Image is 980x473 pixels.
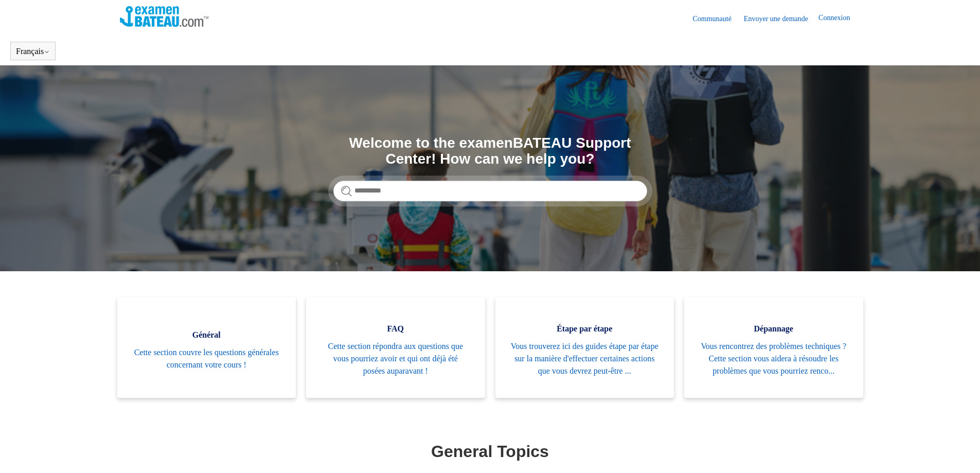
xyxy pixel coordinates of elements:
a: Étape par étape Vous trouverez ici des guides étape par étape sur la manière d'effectuer certaine... [495,297,674,398]
span: Général [133,329,281,341]
a: FAQ Cette section répondra aux questions que vous pourriez avoir et qui ont déjà été posées aupar... [306,297,485,398]
button: Français [16,47,50,56]
span: Vous rencontrez des problèmes techniques ? Cette section vous aidera à résoudre les problèmes que... [700,340,848,377]
span: FAQ [322,323,470,335]
a: Général Cette section couvre les questions générales concernant votre cours ! [117,297,296,398]
a: Dépannage Vous rencontrez des problèmes techniques ? Cette section vous aidera à résoudre les pro... [684,297,863,398]
span: Dépannage [700,323,848,335]
input: Rechercher [333,181,647,201]
span: Vous trouverez ici des guides étape par étape sur la manière d'effectuer certaines actions que vo... [511,340,659,377]
a: Envoyer une demande [744,13,818,24]
img: Page d’accueil du Centre d’aide Examen Bateau [120,6,209,27]
span: Cette section répondra aux questions que vous pourriez avoir et qui ont déjà été posées auparavant ! [322,340,470,377]
span: Étape par étape [511,323,659,335]
a: Connexion [818,12,860,25]
h1: Welcome to the examenBATEAU Support Center! How can we help you? [333,135,647,167]
span: Cette section couvre les questions générales concernant votre cours ! [133,346,281,371]
div: Live chat [946,439,972,465]
h1: General Topics [120,439,861,464]
a: Communauté [692,13,741,24]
